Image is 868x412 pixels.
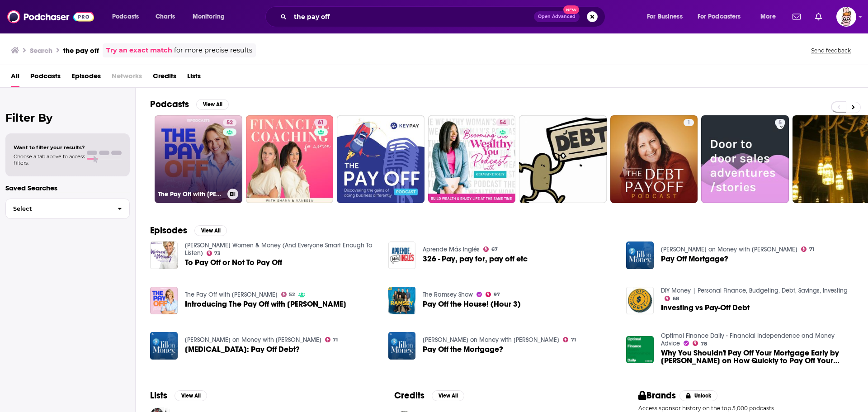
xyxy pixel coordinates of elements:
[63,46,99,55] h3: the pay off
[626,287,654,314] a: Investing vs Pay-Off Debt
[150,225,187,236] h2: Episodes
[701,115,789,203] a: 5
[185,346,300,353] span: [MEDICAL_DATA]: Pay Off Debt?
[246,115,334,203] a: 61
[153,69,176,87] a: Credits
[207,251,221,256] a: 73
[661,246,797,253] a: Jill on Money with Jill Schlesinger
[281,292,295,297] a: 52
[494,293,500,297] span: 97
[7,8,94,25] img: Podchaser - Follow, Share and Rate Podcasts
[808,47,854,54] button: Send feedback
[661,349,854,365] a: Why You Shouldn't Pay Off Your Mortgage Early by Jen Hayes on How Quickly to Pay Off Your House
[661,349,854,365] span: Why You Shouldn't Pay Off Your Mortgage Early by [PERSON_NAME] on How Quickly to Pay Off Your House
[665,296,679,301] a: 68
[112,10,139,23] span: Podcasts
[106,45,172,56] a: Try an exact match
[571,338,576,342] span: 71
[185,346,300,353] a: Coronavirus: Pay Off Debt?
[809,247,814,251] span: 71
[610,115,698,203] a: 1
[423,336,559,344] a: Jill on Money with Jill Schlesinger
[394,390,464,401] a: CreditsView All
[388,242,416,269] img: 326 - Pay, pay for, pay off etc
[175,390,207,401] button: View All
[196,99,229,110] button: View All
[388,332,416,360] img: Pay Off the Mortgage?
[30,46,52,55] h3: Search
[158,190,224,198] h3: The Pay Off with [PERSON_NAME]
[5,199,130,219] button: Select
[661,287,848,294] a: DIY Money | Personal Finance, Budgeting, Debt, Savings, Investing
[638,390,676,401] h2: Brands
[155,115,242,203] a: 52The Pay Off with [PERSON_NAME]
[185,259,282,266] a: To Pay Off or Not To Pay Off
[112,69,142,87] span: Networks
[214,251,221,256] span: 73
[150,9,180,24] a: Charts
[314,119,327,126] a: 61
[661,304,750,312] a: Investing vs Pay-Off Debt
[661,332,835,347] a: Optimal Finance Daily - Financial Independence and Money Advice
[778,118,782,128] span: 5
[432,390,464,401] button: View All
[836,7,856,27] button: Show profile menu
[693,341,707,346] a: 78
[223,119,236,126] a: 52
[423,300,521,308] span: Pay Off the House! (Hour 3)
[423,291,473,298] a: The Ramsey Show
[491,247,498,251] span: 67
[801,246,814,252] a: 71
[423,346,503,353] a: Pay Off the Mortgage?
[290,9,534,24] input: Search podcasts, credits, & more...
[14,144,85,151] span: Want to filter your results?
[150,242,178,269] img: To Pay Off or Not To Pay Off
[185,291,278,298] a: The Pay Off with Sylvia Jeffreys
[150,225,227,236] a: EpisodesView All
[30,69,61,87] a: Podcasts
[626,336,654,364] img: Why You Shouldn't Pay Off Your Mortgage Early by Jen Hayes on How Quickly to Pay Off Your House
[641,9,694,24] button: open menu
[150,390,167,401] h2: Lists
[186,9,236,24] button: open menu
[150,332,178,360] img: Coronavirus: Pay Off Debt?
[496,119,509,126] a: 54
[185,336,321,344] a: Jill on Money with Jill Schlesinger
[174,45,252,56] span: for more precise results
[193,10,225,23] span: Monitoring
[388,287,416,314] a: Pay Off the House! (Hour 3)
[289,293,295,297] span: 52
[5,111,130,124] h2: Filter By
[11,69,19,87] a: All
[698,10,741,23] span: For Podcasters
[274,6,614,27] div: Search podcasts, credits, & more...
[423,255,528,263] a: 326 - Pay, pay for, pay off etc
[194,225,227,236] button: View All
[775,119,785,126] a: 5
[150,99,229,110] a: PodcastsView All
[661,255,728,263] a: Pay Off Mortgage?
[71,69,101,87] a: Episodes
[626,242,654,269] img: Pay Off Mortgage?
[538,14,576,19] span: Open Advanced
[150,287,178,314] img: Introducing The Pay Off with Sylvia Jeffreys
[534,11,580,22] button: Open AdvancedNew
[684,119,694,126] a: 1
[789,9,804,24] a: Show notifications dropdown
[333,338,338,342] span: 71
[6,206,110,212] span: Select
[185,242,372,257] a: Suze Orman's Women & Money (And Everyone Smart Enough To Listen)
[325,337,338,342] a: 71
